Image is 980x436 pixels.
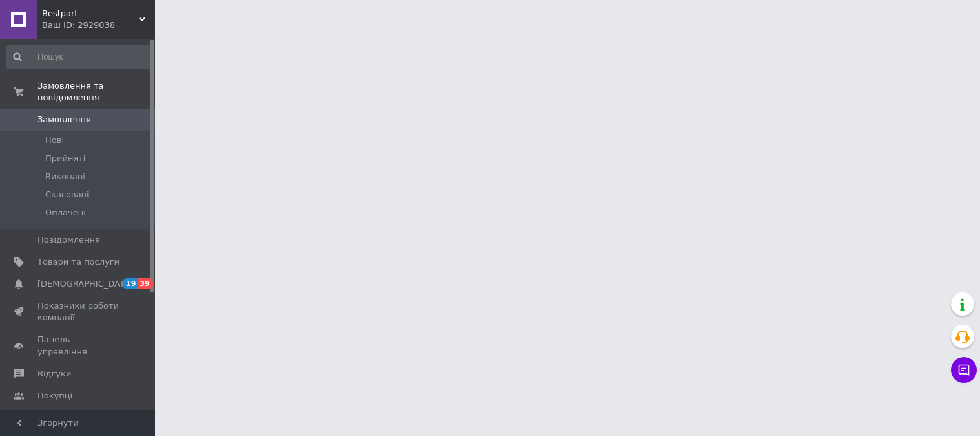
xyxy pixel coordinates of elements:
[37,234,100,246] span: Повідомлення
[45,189,89,201] span: Скасовані
[45,153,85,164] span: Прийняті
[37,256,120,268] span: Товари та послуги
[951,357,977,383] button: Чат з покупцем
[45,207,86,219] span: Оплачені
[138,278,152,289] span: 39
[37,80,155,104] span: Замовлення та повідомлення
[42,19,155,31] div: Ваш ID: 2929038
[42,8,139,19] span: Bestpart
[37,390,72,402] span: Покупці
[123,278,138,289] span: 19
[45,135,64,146] span: Нові
[45,171,85,182] span: Виконані
[37,368,71,380] span: Відгуки
[37,300,120,323] span: Показники роботи компанії
[37,114,91,125] span: Замовлення
[6,45,152,69] input: Пошук
[37,278,133,290] span: [DEMOGRAPHIC_DATA]
[37,334,120,357] span: Панель управління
